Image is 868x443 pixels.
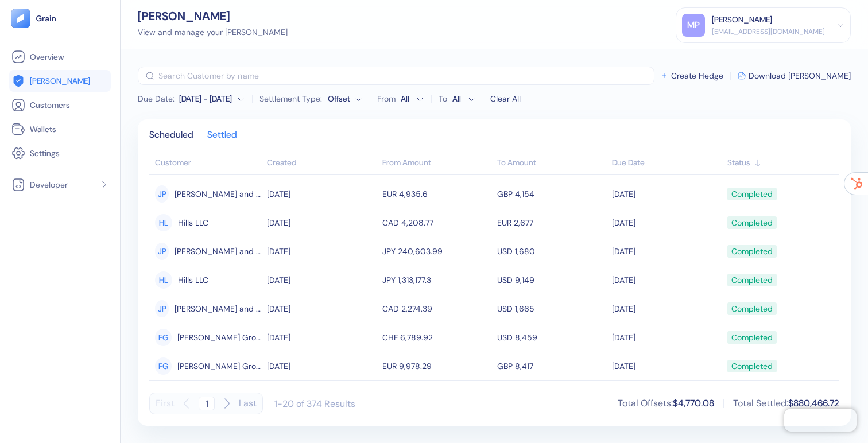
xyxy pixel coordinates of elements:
[609,180,724,208] td: [DATE]
[11,146,108,160] a: Settings
[731,242,773,261] div: Completed
[712,26,825,37] div: [EMAIL_ADDRESS][DOMAIN_NAME]
[494,237,609,266] td: USD 1,680
[155,271,172,289] div: HL
[149,152,264,175] th: Customer
[673,397,714,409] span: $4,770.08
[494,294,609,323] td: USD 1,665
[398,90,424,108] button: From
[379,266,494,294] td: JPY 1,313,177.3
[264,294,379,323] td: [DATE]
[155,357,172,375] div: FG
[494,152,609,175] th: To Amount
[30,179,68,191] span: Developer
[439,95,447,103] label: To
[30,51,64,63] span: Overview
[178,270,208,290] span: Hills LLC
[239,393,257,414] button: Last
[155,185,169,203] div: JP
[155,243,169,260] div: JP
[731,213,773,232] div: Completed
[660,72,723,80] button: Create Hedge
[738,72,851,80] button: Download [PERSON_NAME]
[494,352,609,380] td: GBP 8,417
[264,352,379,380] td: [DATE]
[175,299,261,318] span: Jerde, Parker and Beier
[379,208,494,237] td: CAD 4,208.77
[175,184,261,204] span: Jerde, Parker and Beier
[138,93,175,104] span: Due Date :
[30,75,90,87] span: [PERSON_NAME]
[138,93,245,104] button: Due Date:[DATE] - [DATE]
[138,10,288,22] div: [PERSON_NAME]
[379,323,494,352] td: CHF 6,789.92
[609,294,724,323] td: [DATE]
[11,50,108,64] a: Overview
[11,98,108,112] a: Customers
[612,157,721,169] div: Sort ascending
[36,14,57,22] img: logo
[749,72,851,80] span: Download [PERSON_NAME]
[731,299,773,318] div: Completed
[149,131,193,147] div: Scheduled
[731,328,773,347] div: Completed
[30,123,56,135] span: Wallets
[379,294,494,323] td: CAD 2,274.39
[609,266,724,294] td: [DATE]
[494,266,609,294] td: USD 9,149
[177,328,261,347] span: Fisher Group
[11,9,30,28] img: logo-tablet-V2.svg
[178,213,208,232] span: Hills LLC
[731,184,773,204] div: Completed
[267,157,376,169] div: Sort ascending
[609,208,724,237] td: [DATE]
[712,14,772,26] div: [PERSON_NAME]
[609,237,724,266] td: [DATE]
[264,208,379,237] td: [DATE]
[179,93,232,104] div: [DATE] - [DATE]
[682,14,705,37] div: MP
[733,397,839,410] div: Total Settled :
[11,122,108,136] a: Wallets
[379,180,494,208] td: EUR 4,935.6
[158,67,654,85] input: Search Customer by name
[207,131,237,147] div: Settled
[609,352,724,380] td: [DATE]
[449,90,476,108] button: To
[30,99,70,111] span: Customers
[379,152,494,175] th: From Amount
[11,74,108,88] a: [PERSON_NAME]
[788,397,839,409] span: $880,466.72
[264,266,379,294] td: [DATE]
[30,147,60,159] span: Settings
[494,208,609,237] td: EUR 2,677
[175,242,261,261] span: Jerde, Parker and Beier
[156,393,175,414] button: First
[264,180,379,208] td: [DATE]
[264,237,379,266] td: [DATE]
[490,93,521,105] div: Clear All
[379,237,494,266] td: JPY 240,603.99
[155,300,169,317] div: JP
[259,95,322,103] label: Settlement Type:
[609,323,724,352] td: [DATE]
[138,26,288,38] div: View and manage your [PERSON_NAME]
[731,356,773,376] div: Completed
[379,352,494,380] td: EUR 9,978.29
[274,398,355,410] div: 1-20 of 374 Results
[328,90,363,108] button: Settlement Type:
[784,409,857,432] iframe: Chatra live chat
[494,180,609,208] td: GBP 4,154
[177,356,261,376] span: Fisher Group
[727,157,834,169] div: Sort ascending
[671,72,723,80] span: Create Hedge
[377,95,396,103] label: From
[494,323,609,352] td: USD 8,459
[264,323,379,352] td: [DATE]
[155,214,172,231] div: HL
[618,397,714,410] div: Total Offsets :
[731,270,773,290] div: Completed
[155,329,172,346] div: FG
